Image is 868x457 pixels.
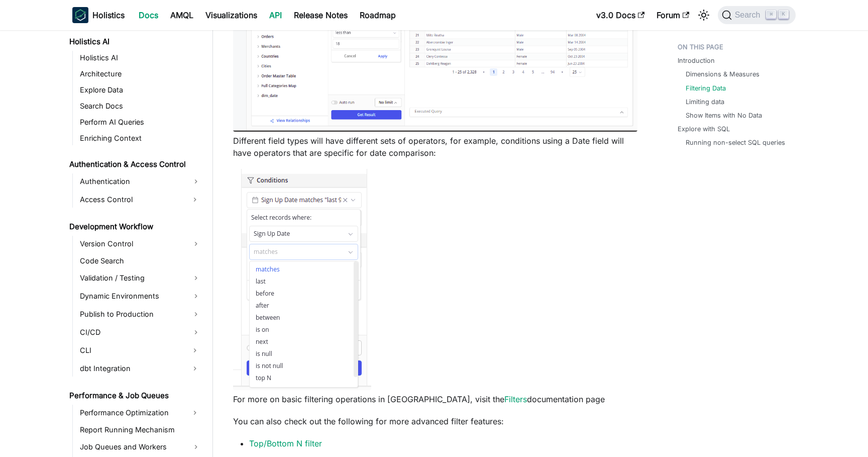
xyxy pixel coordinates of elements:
a: Filters [504,394,527,404]
a: Roadmap [354,7,402,23]
a: Release Notes [288,7,354,23]
a: Development Workflow [66,220,204,234]
a: Perform AI Queries [77,115,204,129]
a: Docs [133,7,164,23]
a: Holistics AI [66,35,204,49]
kbd: K [779,10,789,19]
a: Code Search [77,254,204,268]
nav: Docs sidebar [62,30,213,457]
a: CI/CD [77,324,204,340]
a: API [263,7,288,23]
a: Version Control [77,236,204,252]
a: AMQL [164,7,199,23]
a: HolisticsHolistics [72,7,125,23]
a: Job Queues and Workers [77,439,204,455]
a: Show Items with No Data [686,111,762,120]
a: Access Control [77,192,186,208]
p: Different field types will have different sets of operators, for example, conditions using a Date... [233,135,637,159]
b: Holistics [92,9,125,21]
a: Performance Optimization [77,405,186,421]
button: Switch between dark and light mode (currently light mode) [696,7,712,23]
span: Search [732,11,767,20]
a: Authentication & Access Control [66,157,204,171]
a: Holistics AI [77,51,204,65]
button: Expand sidebar category 'dbt Integration' [186,360,204,377]
a: Validation / Testing [77,270,204,286]
a: Architecture [77,67,204,81]
p: You can also check out the following for more advanced filter features: [233,415,637,427]
a: Visualizations [199,7,263,23]
a: Top/Bottom N filter [249,438,322,448]
a: Filtering Data [686,83,726,93]
button: Expand sidebar category 'Performance Optimization' [186,405,204,421]
a: Authentication [77,173,204,190]
a: Search Docs [77,99,204,113]
a: Explore Data [77,83,204,97]
a: Dimensions & Measures [686,69,759,79]
a: Forum [650,7,695,23]
a: Report Running Mechanism [77,423,204,437]
button: Search (Command+K) [718,6,796,24]
button: Expand sidebar category 'Access Control' [186,192,204,208]
a: Performance & Job Queues [66,389,204,403]
button: Expand sidebar category 'CLI' [186,342,204,358]
p: For more on basic filtering operations in [GEOGRAPHIC_DATA], visit the documentation page [233,393,637,405]
a: Running non-select SQL queries [686,138,785,147]
a: Publish to Production [77,306,204,322]
a: v3.0 Docs [590,7,650,23]
a: Explore with SQL [678,124,730,134]
a: Dynamic Environments [77,288,204,304]
a: Introduction [678,56,715,65]
kbd: ⌘ [766,10,776,19]
a: Enriching Context [77,131,204,145]
a: dbt Integration [77,360,186,377]
a: CLI [77,342,186,358]
a: Limiting data [686,97,724,107]
img: Holistics [72,7,88,23]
